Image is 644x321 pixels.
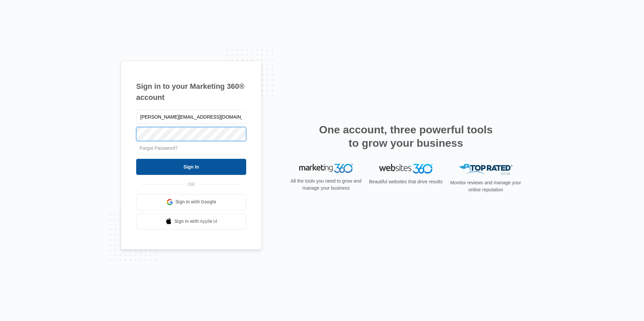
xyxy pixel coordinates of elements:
img: Websites 360 [379,164,433,174]
img: Top Rated Local [459,164,513,175]
input: Email [136,110,246,124]
p: Monitor reviews and manage your online reputation [448,179,523,193]
h1: Sign in to your Marketing 360® account [136,81,246,103]
p: All the tools you need to grow and manage your business [288,178,364,192]
span: Sign in with Apple Id [174,218,217,225]
input: Sign In [136,159,246,175]
span: Sign in with Google [175,198,216,205]
p: Beautiful websites that drive results [368,178,443,185]
span: OR [183,181,200,188]
img: Marketing 360 [299,164,353,173]
a: Forgot Password? [140,145,178,151]
h2: One account, three powerful tools to grow your business [317,123,495,150]
a: Sign in with Google [136,194,246,210]
a: Sign in with Apple Id [136,213,246,230]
